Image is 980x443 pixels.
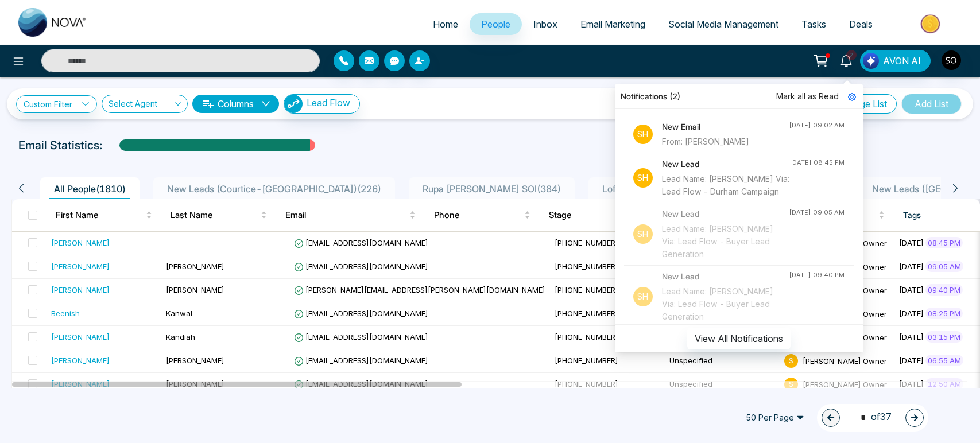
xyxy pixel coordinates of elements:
span: [EMAIL_ADDRESS][DOMAIN_NAME] [294,262,428,271]
span: [PHONE_NUMBER] [555,332,618,341]
div: From: [PERSON_NAME] [662,135,789,148]
span: [PHONE_NUMBER] [555,379,618,388]
a: 2 [832,50,860,70]
th: Phone [425,199,540,231]
span: [EMAIL_ADDRESS][DOMAIN_NAME] [294,332,428,341]
span: 50 Per Page [738,409,812,427]
a: Home [421,13,470,35]
div: [DATE] 09:02 AM [789,121,845,130]
h4: New Lead [662,208,789,220]
span: Home [433,18,458,30]
span: [PERSON_NAME] [166,356,224,365]
span: [EMAIL_ADDRESS][DOMAIN_NAME] [294,379,428,388]
span: S [784,378,798,391]
span: Inbox [533,18,557,30]
h4: New Email [662,121,789,133]
span: Phone [434,208,522,222]
div: Lead Name: [PERSON_NAME] Via: Lead Flow - Buyer Lead Generation [662,223,789,261]
span: [DATE] [899,379,924,388]
a: View All Notifications [687,333,791,343]
div: [PERSON_NAME] [51,378,110,390]
span: Kandiah [166,332,195,341]
th: Stage [540,199,654,231]
span: [PHONE_NUMBER] [555,356,618,365]
h4: New Lead [662,158,789,170]
p: Sh [633,287,653,306]
span: [PHONE_NUMBER] [555,309,618,318]
button: Columnsdown [192,95,279,113]
span: Rupa [PERSON_NAME] SOI ( 384 ) [418,183,565,195]
span: [PERSON_NAME][EMAIL_ADDRESS][PERSON_NAME][DOMAIN_NAME] [294,285,545,294]
span: [PERSON_NAME] [166,262,224,271]
a: People [470,13,522,35]
span: Last Name [171,208,258,222]
span: [DATE] [899,285,924,294]
span: Tasks [801,18,826,30]
button: View All Notifications [687,328,791,349]
img: Lead Flow [863,53,879,69]
a: Deals [838,13,884,35]
span: [EMAIL_ADDRESS][DOMAIN_NAME] [294,356,428,365]
span: First Name [56,208,144,222]
a: Email Marketing [569,13,657,35]
div: [PERSON_NAME] [51,284,110,296]
span: Kanwal [166,309,192,318]
div: Beenish [51,308,80,319]
span: [PHONE_NUMBER] [555,262,618,271]
span: [DATE] [899,332,924,341]
span: Deals [849,18,873,30]
button: Lead Flow [284,94,360,114]
p: Sh [633,125,653,144]
img: Nova CRM Logo [18,8,87,37]
span: of 37 [854,410,892,425]
span: Lofty Leads ( 247 ) [598,183,679,195]
div: [PERSON_NAME] [51,355,110,366]
th: Last Name [161,199,276,231]
span: [DATE] [899,238,924,247]
span: [PERSON_NAME] [166,285,224,294]
span: [EMAIL_ADDRESS][DOMAIN_NAME] [294,238,428,247]
a: Inbox [522,13,569,35]
span: 09:40 PM [925,284,963,296]
span: Stage [549,208,637,222]
th: Email [276,199,425,231]
span: Lead Flow [307,97,350,108]
span: 08:45 PM [925,237,963,248]
span: [PERSON_NAME] [166,379,224,388]
div: [DATE] 09:05 AM [789,208,845,217]
span: [DATE] [899,262,924,271]
span: 12:50 AM [925,378,963,390]
span: 2 [846,50,857,60]
span: [EMAIL_ADDRESS][DOMAIN_NAME] [294,309,428,318]
div: [PERSON_NAME] [51,261,110,272]
a: Custom Filter [16,95,97,113]
span: 03:15 PM [925,331,963,343]
td: Unspecified [665,373,780,397]
span: [PHONE_NUMBER] [555,285,618,294]
span: [PERSON_NAME] Owner [803,356,887,365]
span: [PERSON_NAME] Owner [803,379,887,388]
span: 09:05 AM [925,261,963,272]
span: 08:25 PM [925,308,963,319]
span: down [261,99,270,108]
div: Lead Name: [PERSON_NAME] Via: Lead Flow - Durham Campaign [662,173,789,198]
span: People [481,18,510,30]
div: [PERSON_NAME] [51,237,110,248]
span: Email Marketing [580,18,645,30]
div: Notifications (2) [615,84,863,109]
div: Lead Name: [PERSON_NAME] Via: Lead Flow - Buyer Lead Generation [662,285,789,323]
img: Lead Flow [284,95,303,113]
p: Sh [633,224,653,244]
img: User Avatar [942,50,961,70]
a: Lead FlowLead Flow [279,94,360,114]
h4: New Lead [662,270,789,283]
div: [DATE] 09:40 PM [789,270,845,280]
span: All People ( 1810 ) [49,183,130,195]
p: Email Statistics: [18,137,102,154]
span: Email [285,208,407,222]
img: Market-place.gif [890,11,973,37]
span: Mark all as Read [776,90,839,103]
a: Tasks [790,13,838,35]
th: First Name [47,199,161,231]
p: Sh [633,168,653,188]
